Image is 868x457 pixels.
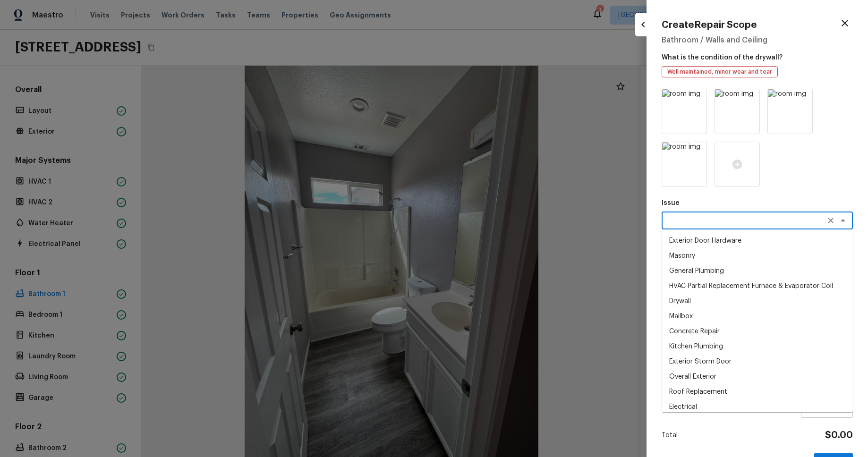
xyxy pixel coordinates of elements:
li: HVAC Partial Replacement Furnace & Evaporator Coil [662,279,853,294]
li: Concrete Repair [662,324,853,339]
li: Exterior Storm Door [662,354,853,369]
img: room img [715,89,759,134]
li: Masonry [662,248,853,263]
img: room img [768,89,812,134]
li: Roof Replacement [662,384,853,399]
h4: Create Repair Scope [662,19,757,31]
h5: Bathroom / Walls and Ceiling [662,35,853,45]
img: room img [662,142,706,186]
li: Electrical [662,399,853,415]
button: Close [836,214,850,227]
p: Issue [662,198,853,208]
li: Kitchen Plumbing [662,339,853,354]
li: Exterior Door Hardware [662,233,853,248]
button: Clear [824,214,837,227]
p: What is the condition of the drywall? [662,49,853,62]
img: room img [662,89,706,134]
span: Well maintained, minor wear and tear [664,67,775,76]
p: Total [662,431,678,440]
h4: $0.00 [825,429,853,441]
li: Drywall [662,294,853,309]
li: Mailbox [662,309,853,324]
li: General Plumbing [662,263,853,279]
li: Overall Exterior [662,369,853,384]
